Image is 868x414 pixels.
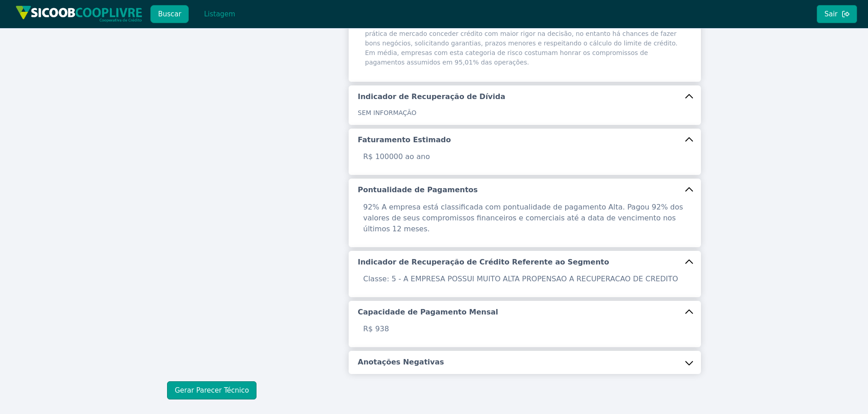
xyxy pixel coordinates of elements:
[358,274,692,284] p: Classe: 5 - A EMPRESA POSSUI MUITO ALTA PROPENSAO A RECUPERACAO DE CREDITO
[817,5,857,23] button: Sair
[365,1,685,67] span: A pontuação enquadra-se na faixa de 151 a 200 e representa reais possibilidades de inadimplência,...
[349,129,701,151] button: Faturamento Estimado
[196,5,243,23] button: Listagem
[358,324,692,334] p: R$ 938
[358,151,692,162] p: R$ 100000 ao ano
[358,257,609,267] h5: Indicador de Recuperação de Crédito Referente ao Segmento
[358,202,692,234] p: 92% A empresa está classificada com pontualidade de pagamento Alta. Pagou 92% dos valores de seus...
[349,85,701,108] button: Indicador de Recuperação de Dívida
[358,185,478,195] h5: Pontualidade de Pagamentos
[150,5,189,23] button: Buscar
[167,381,256,399] button: Gerar Parecer Técnico
[358,92,505,102] h5: Indicador de Recuperação de Dívida
[349,351,701,374] button: Anotações Negativas
[15,5,143,22] img: img/sicoob_cooplivre.png
[358,109,416,116] span: SEM INFORMAÇÃO
[349,301,701,324] button: Capacidade de Pagamento Mensal
[358,307,498,317] h5: Capacidade de Pagamento Mensal
[349,179,701,201] button: Pontualidade de Pagamentos
[349,251,701,274] button: Indicador de Recuperação de Crédito Referente ao Segmento
[358,135,451,145] h5: Faturamento Estimado
[358,357,444,367] h5: Anotações Negativas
